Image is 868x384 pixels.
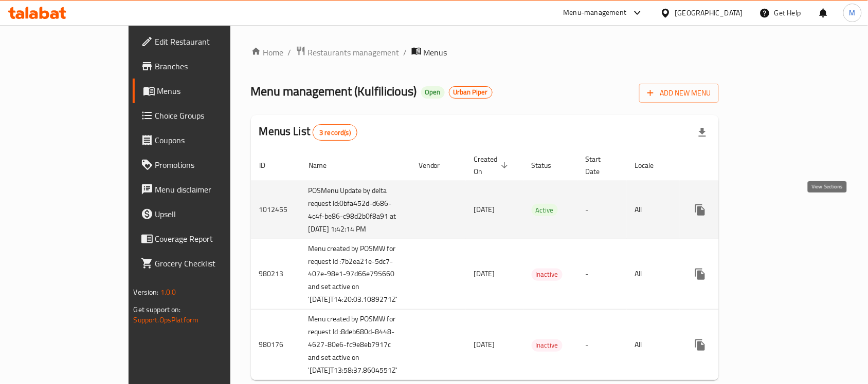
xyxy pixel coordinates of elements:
[155,35,265,48] span: Edit Restaurant
[251,80,417,103] span: Menu management ( Kulfilicious )
[532,204,558,216] div: Active
[532,204,558,216] span: Active
[251,150,795,381] table: enhanced table
[449,88,492,97] span: Urban Piper
[577,239,627,310] td: -
[688,198,713,222] button: more
[421,88,445,97] span: Open
[474,267,495,280] span: [DATE]
[647,87,711,100] span: Add New Menu
[404,46,407,59] li: /
[532,339,563,351] span: Inactive
[133,202,274,226] a: Upsell
[688,333,713,357] button: more
[421,86,445,99] div: Open
[474,203,495,216] span: [DATE]
[313,128,357,138] span: 3 record(s)
[300,181,410,239] td: POSMenu Update by delta request Id:0bfa452d-d686-4c4f-be86-c98d2b0f8a91 at [DATE] 1:42:14 PM
[474,338,495,351] span: [DATE]
[259,159,279,171] span: ID
[577,310,627,380] td: -
[635,159,667,171] span: Locale
[155,134,265,146] span: Coupons
[675,7,743,18] div: [GEOGRAPHIC_DATA]
[155,257,265,270] span: Grocery Checklist
[690,120,715,145] div: Export file
[288,46,292,59] li: /
[133,152,274,177] a: Promotions
[134,313,199,327] a: Support.OpsPlatform
[849,7,856,18] span: M
[627,181,680,239] td: All
[157,85,265,97] span: Menus
[532,159,565,171] span: Status
[713,262,737,286] button: Change Status
[532,339,563,352] div: Inactive
[688,262,713,286] button: more
[251,181,300,239] td: 1012455
[133,226,274,251] a: Coverage Report
[155,208,265,220] span: Upsell
[134,285,159,299] span: Version:
[300,310,410,380] td: Menu created by POSMW for request Id :8deb680d-8448-4627-80e6-fc9e8eb7917c and set active on '[DA...
[532,268,563,280] span: Inactive
[627,310,680,380] td: All
[259,124,357,141] h2: Menus List
[713,333,737,357] button: Change Status
[586,153,614,178] span: Start Date
[133,177,274,202] a: Menu disclaimer
[639,84,719,103] button: Add New Menu
[300,239,410,310] td: Menu created by POSMW for request Id :7b2ea21e-5dc7-407e-98e1-97d66e795660 and set active on '[DA...
[155,233,265,245] span: Coverage Report
[155,109,265,122] span: Choice Groups
[155,60,265,72] span: Branches
[419,159,454,171] span: Vendor
[424,46,447,59] span: Menus
[308,46,400,59] span: Restaurants management
[251,46,719,59] nav: breadcrumb
[133,29,274,54] a: Edit Restaurant
[160,285,176,299] span: 1.0.0
[296,46,400,59] a: Restaurants management
[251,239,300,310] td: 980213
[309,159,340,171] span: Name
[133,103,274,128] a: Choice Groups
[564,7,627,19] div: Menu-management
[313,124,357,141] div: Total records count
[134,303,181,316] span: Get support on:
[474,153,511,178] span: Created On
[133,54,274,79] a: Branches
[133,251,274,276] a: Grocery Checklist
[155,159,265,171] span: Promotions
[133,79,274,103] a: Menus
[627,239,680,310] td: All
[532,268,563,281] div: Inactive
[155,183,265,196] span: Menu disclaimer
[251,310,300,380] td: 980176
[577,181,627,239] td: -
[133,128,274,152] a: Coupons
[680,150,795,181] th: Actions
